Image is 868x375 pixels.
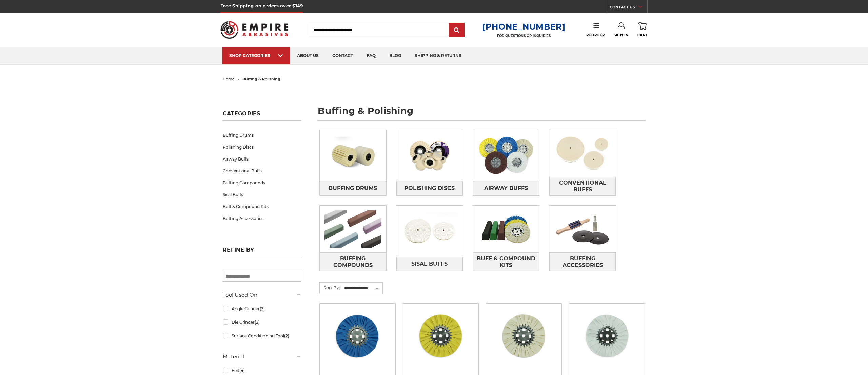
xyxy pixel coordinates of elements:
[482,34,566,38] p: FOR QUESTIONS OR INQUIRIES
[223,353,301,361] h5: Material
[223,291,301,299] h5: Tool Used On
[414,308,468,363] img: 8 x 3 x 5/8 airway buff yellow mill treatment
[223,303,301,315] a: Angle Grinder
[574,308,640,374] a: 8 inch white domet flannel airway buffing wheel
[396,181,463,195] a: Polishing Discs
[614,33,628,37] span: Sign In
[549,130,616,177] img: Conventional Buffs
[637,33,648,37] span: Cart
[229,53,283,58] div: SHOP CATEGORIES
[550,253,615,271] span: Buffing Accessories
[473,252,539,271] a: Buff & Compound Kits
[396,257,463,271] a: Sisal Buffs
[223,77,235,81] a: home
[324,308,390,374] a: blue mill treated 8 inch airway buffing wheel
[320,181,386,195] a: Buffing Drums
[290,47,325,64] a: about us
[223,129,301,141] a: Buffing Drums
[223,330,301,342] a: Surface Conditioning Tool
[320,283,340,293] label: Sort By:
[223,153,301,165] a: Airway Buffs
[329,183,377,194] span: Buffing Drums
[637,22,648,37] a: Cart
[223,189,301,201] a: Sisal Buffs
[586,22,605,37] a: Reorder
[320,206,386,252] img: Buffing Compounds
[382,47,408,64] a: blog
[473,206,539,252] img: Buff & Compound Kits
[223,316,301,328] a: Die Grinder
[223,165,301,177] a: Conventional Buffs
[404,183,455,194] span: Polishing Discs
[320,253,386,271] span: Buffing Compounds
[325,47,360,64] a: contact
[255,320,260,325] span: (2)
[549,206,616,252] img: Buffing Accessories
[473,132,539,179] img: Airway Buffs
[549,252,616,271] a: Buffing Accessories
[260,306,265,311] span: (2)
[223,247,301,257] h5: Refine by
[586,33,605,37] span: Reorder
[610,3,647,13] a: CONTACT US
[473,253,539,271] span: Buff & Compound Kits
[497,308,551,363] img: 8 inch untreated airway buffing wheel
[408,47,468,64] a: shipping & returns
[396,132,463,179] img: Polishing Discs
[318,106,645,121] h1: buffing & polishing
[220,17,288,43] img: Empire Abrasives
[473,181,539,195] a: Airway Buffs
[223,212,301,224] a: Buffing Accessories
[239,368,245,373] span: (4)
[360,47,382,64] a: faq
[343,283,382,294] select: Sort By:
[242,77,280,81] span: buffing & polishing
[330,308,384,363] img: blue mill treated 8 inch airway buffing wheel
[491,308,557,374] a: 8 inch untreated airway buffing wheel
[450,23,463,37] input: Submit
[408,308,474,374] a: 8 x 3 x 5/8 airway buff yellow mill treatment
[223,201,301,212] a: Buff & Compound Kits
[484,183,528,194] span: Airway Buffs
[580,308,634,363] img: 8 inch white domet flannel airway buffing wheel
[320,132,386,179] img: Buffing Drums
[549,177,616,195] a: Conventional Buffs
[223,110,301,121] h5: Categories
[223,177,301,189] a: Buffing Compounds
[396,208,463,255] img: Sisal Buffs
[320,252,386,271] a: Buffing Compounds
[482,22,566,32] a: [PHONE_NUMBER]
[223,141,301,153] a: Polishing Discs
[284,333,289,338] span: (2)
[411,258,448,270] span: Sisal Buffs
